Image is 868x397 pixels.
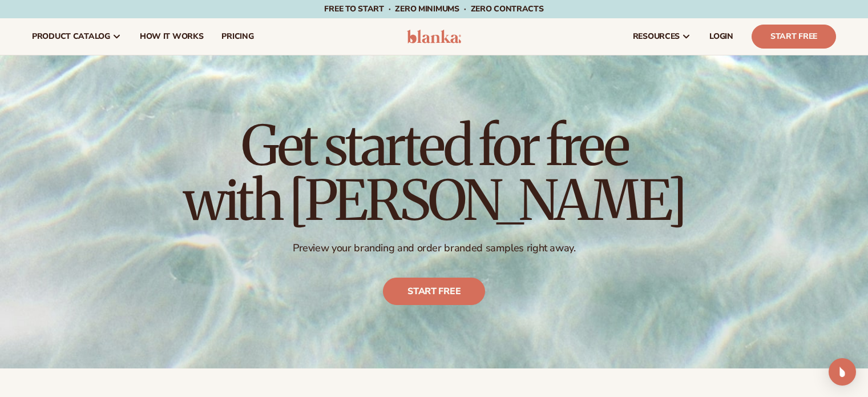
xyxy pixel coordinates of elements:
[23,18,131,55] a: product catalog
[324,3,543,14] span: Free to start · ZERO minimums · ZERO contracts
[624,18,700,55] a: resources
[700,18,742,55] a: LOGIN
[140,32,204,41] span: How It Works
[709,32,733,41] span: LOGIN
[183,118,685,228] h1: Get started for free with [PERSON_NAME]
[221,32,253,41] span: pricing
[407,30,461,43] img: logo
[212,18,263,55] a: pricing
[829,358,856,386] div: Open Intercom Messenger
[633,32,680,41] span: resources
[383,278,485,306] a: Start free
[183,242,685,255] p: Preview your branding and order branded samples right away.
[32,32,110,41] span: product catalog
[131,18,213,55] a: How It Works
[752,25,836,49] a: Start Free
